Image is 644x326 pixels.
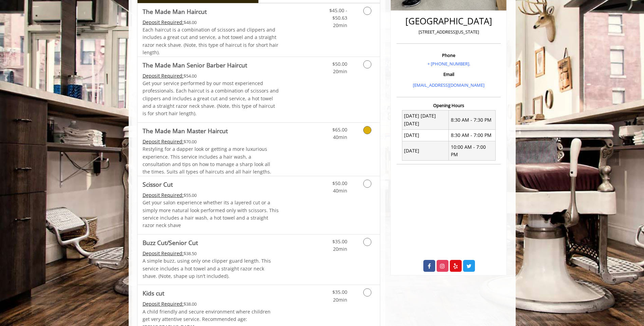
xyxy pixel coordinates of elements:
[143,301,184,307] span: This service needs some Advance to be paid before we block your appointment
[143,257,279,280] p: A simple buzz, using only one clipper guard length. This service includes a hot towel and a strai...
[143,19,279,26] div: $48.00
[398,53,499,58] h3: Phone
[333,68,347,75] span: 20min
[143,288,164,298] b: Kids cut
[143,126,228,136] b: The Made Man Master Haircut
[143,19,184,25] span: This service needs some Advance to be paid before we block your appointment
[143,73,184,79] span: This service needs some Advance to be paid before we block your appointment
[143,300,279,308] div: $38.00
[402,141,449,161] td: [DATE]
[402,129,449,141] td: [DATE]
[333,187,347,194] span: 40min
[398,16,499,26] h2: [GEOGRAPHIC_DATA]
[143,146,271,175] span: Restyling for a dapper look or getting a more luxurious experience. This service includes a hair ...
[332,289,347,295] span: $35.00
[398,72,499,77] h3: Email
[333,22,347,28] span: 20min
[332,238,347,245] span: $35.00
[143,238,198,247] b: Buzz Cut/Senior Cut
[332,61,347,67] span: $50.00
[143,250,184,257] span: This service needs some Advance to be paid before we block your appointment
[449,110,496,129] td: 8:30 AM - 7:30 PM
[413,82,484,88] a: [EMAIL_ADDRESS][DOMAIN_NAME]
[143,72,279,80] div: $54.00
[143,138,184,145] span: This service needs some Advance to be paid before we block your appointment
[143,191,279,199] div: $55.00
[143,60,247,70] b: The Made Man Senior Barber Haircut
[143,7,207,16] b: The Made Man Haircut
[449,129,496,141] td: 8:30 AM - 7:00 PM
[143,26,278,56] span: Each haircut is a combination of scissors and clippers and includes a great cut and service, a ho...
[143,80,279,118] p: Get your service performed by our most experienced professionals. Each haircut is a combination o...
[402,110,449,129] td: [DATE] [DATE] [DATE]
[333,246,347,252] span: 20min
[143,180,173,189] b: Scissor Cut
[397,103,501,108] h3: Opening Hours
[143,138,279,145] div: $70.00
[398,28,499,36] p: [STREET_ADDRESS][US_STATE]
[143,199,279,229] p: Get your salon experience whether its a layered cut or a simply more natural look performed only ...
[143,192,184,198] span: This service needs some Advance to be paid before we block your appointment
[143,250,279,257] div: $38.50
[333,134,347,140] span: 40min
[332,126,347,133] span: $65.00
[449,141,496,161] td: 10:00 AM - 7:00 PM
[333,297,347,303] span: 20min
[332,180,347,186] span: $50.00
[427,61,470,67] a: + [PHONE_NUMBER].
[329,7,347,21] span: $45.00 - $50.63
